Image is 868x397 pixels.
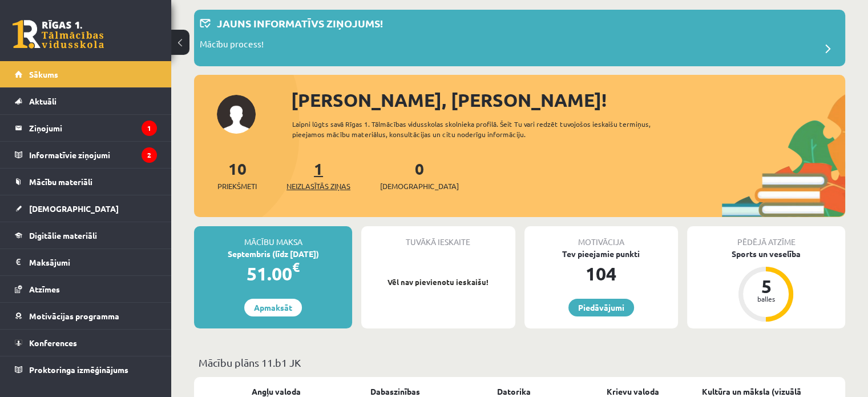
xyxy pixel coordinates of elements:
[292,119,683,139] div: Laipni lūgts savā Rīgas 1. Tālmācības vidusskolas skolnieka profilā. Šeit Tu vari redzēt tuvojošo...
[29,311,119,321] span: Motivācijas programma
[15,276,157,302] a: Atzīmes
[15,88,157,114] a: Aktuāli
[244,299,302,316] a: Apmaksāt
[687,248,845,323] a: Sports un veselība 5 balles
[200,15,839,61] a: Jauns informatīvs ziņojums! Mācību process!
[15,222,157,248] a: Digitālie materiāli
[749,295,783,302] div: balles
[286,158,350,192] a: 1Neizlasītās ziņas
[15,142,157,168] a: Informatīvie ziņojumi2
[15,195,157,222] a: [DEMOGRAPHIC_DATA]
[13,20,104,49] a: Rīgas 1. Tālmācības vidusskola
[292,259,300,275] span: €
[194,260,352,287] div: 51.00
[29,230,97,240] span: Digitālie materiāli
[29,203,119,214] span: [DEMOGRAPHIC_DATA]
[29,364,128,375] span: Proktoringa izmēģinājums
[367,276,509,288] p: Vēl nav pievienotu ieskaišu!
[29,69,58,79] span: Sākums
[142,147,157,163] i: 2
[199,355,841,370] p: Mācību plāns 11.b1 JK
[200,38,264,54] p: Mācību process!
[217,15,383,31] p: Jauns informatīvs ziņojums!
[15,303,157,329] a: Motivācijas programma
[15,169,157,195] a: Mācību materiāli
[524,248,678,260] div: Tev pieejamie punkti
[29,249,157,275] legend: Maksājumi
[15,356,157,383] a: Proktoringa izmēģinājums
[29,96,56,106] span: Aktuāli
[194,248,352,260] div: Septembris (līdz [DATE])
[524,226,678,248] div: Motivācija
[380,158,459,192] a: 0[DEMOGRAPHIC_DATA]
[15,61,157,87] a: Sākums
[194,226,352,248] div: Mācību maksa
[217,181,257,192] span: Priekšmeti
[29,142,157,168] legend: Informatīvie ziņojumi
[29,115,157,141] legend: Ziņojumi
[291,86,845,114] div: [PERSON_NAME], [PERSON_NAME]!
[687,226,845,248] div: Pēdējā atzīme
[217,158,257,192] a: 10Priekšmeti
[29,284,60,294] span: Atzīmes
[15,330,157,356] a: Konferences
[29,338,77,348] span: Konferences
[15,249,157,275] a: Maksājumi
[29,177,92,187] span: Mācību materiāli
[361,226,515,248] div: Tuvākā ieskaite
[524,260,678,287] div: 104
[15,115,157,141] a: Ziņojumi1
[142,121,157,136] i: 1
[687,248,845,260] div: Sports un veselība
[568,299,634,316] a: Piedāvājumi
[380,181,459,192] span: [DEMOGRAPHIC_DATA]
[286,181,350,192] span: Neizlasītās ziņas
[749,277,783,295] div: 5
